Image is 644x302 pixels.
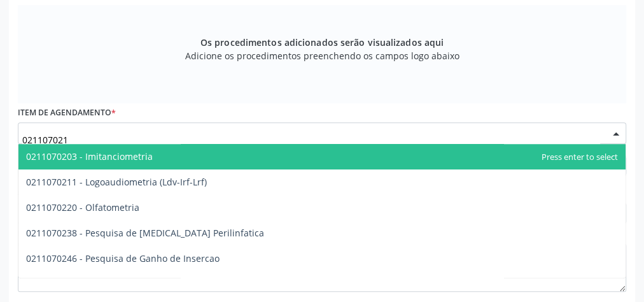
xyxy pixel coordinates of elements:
span: Adicione os procedimentos preenchendo os campos logo abaixo [185,49,459,62]
span: Os procedimentos adicionados serão visualizados aqui [200,36,444,49]
span: 0211070220 - Olfatometria [26,201,139,213]
input: Buscar por procedimento [22,127,600,152]
label: Item de agendamento [18,103,116,123]
span: 0211070246 - Pesquisa de Ganho de Insercao [26,252,220,264]
span: 0211070254 - Pesquisa de Pares Cranianos [26,278,209,290]
span: 0211070203 - Imitanciometria [26,150,153,162]
span: 0211070238 - Pesquisa de [MEDICAL_DATA] Perilinfatica [26,227,264,239]
span: 0211070211 - Logoaudiometria (Ldv-Irf-Lrf) [26,176,207,188]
